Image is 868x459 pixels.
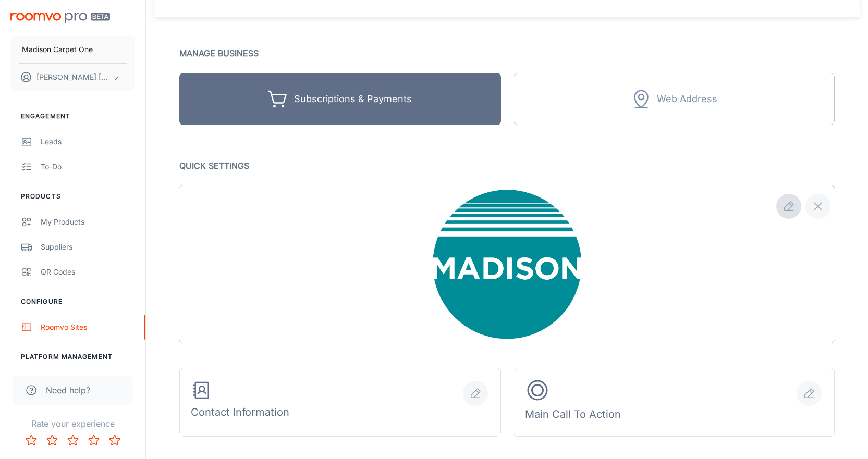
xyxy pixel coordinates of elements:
[41,321,135,333] div: Roomvo Sites
[41,266,135,278] div: QR Codes
[525,378,621,426] div: Main Call To Action
[179,73,501,125] button: Subscriptions & Payments
[8,417,137,430] p: Rate your experience
[42,430,63,451] button: Rate 2 star
[179,158,835,173] p: Quick Settings
[433,190,582,339] img: file preview
[41,216,135,228] div: My Products
[41,136,135,147] div: Leads
[10,64,135,91] button: [PERSON_NAME] [PERSON_NAME]
[22,44,93,55] p: Madison Carpet One
[10,36,135,63] button: Madison Carpet One
[514,73,835,125] button: Web Address
[63,430,83,451] button: Rate 3 star
[104,430,125,451] button: Rate 5 star
[514,368,835,437] button: Main Call To Action
[83,430,104,451] button: Rate 4 star
[41,161,135,172] div: To-do
[657,91,717,107] div: Web Address
[514,73,835,125] div: Unlock with subscription
[179,46,835,60] p: Manage Business
[21,430,42,451] button: Rate 1 star
[191,380,289,424] div: Contact Information
[41,241,135,253] div: Suppliers
[179,368,501,437] button: Contact Information
[294,91,412,107] div: Subscriptions & Payments
[36,71,110,83] p: [PERSON_NAME] [PERSON_NAME]
[10,13,110,23] img: Roomvo PRO Beta
[46,384,90,396] span: Need help?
